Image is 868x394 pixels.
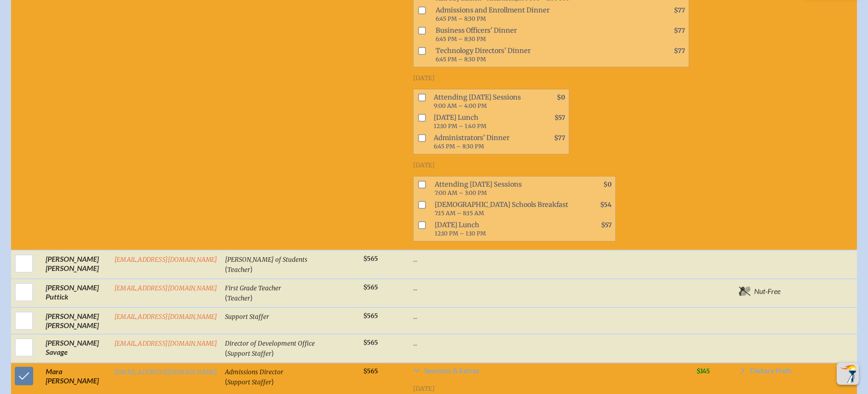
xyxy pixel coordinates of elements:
span: Director of Development Office [225,340,315,347]
span: ) [272,348,274,357]
span: ( [225,293,227,302]
p: ... [413,338,689,347]
span: $145 [697,367,710,375]
span: Admissions Director [225,368,283,376]
span: [DATE] [413,161,435,169]
span: Administrators' Dinner [430,132,528,152]
span: ( [225,265,227,273]
p: ... [413,283,689,292]
span: Business Officers' Dinner [432,24,649,45]
span: $77 [554,134,565,142]
span: $57 [601,221,612,229]
span: Teacher [227,294,250,302]
span: $565 [363,367,378,375]
span: 7:15 AM – 8:15 AM [435,210,484,217]
span: [DATE] Lunch [431,219,575,239]
span: Technology Directors' Dinner [432,45,649,65]
td: [PERSON_NAME] [PERSON_NAME] [42,307,111,334]
span: $54 [600,201,612,209]
button: Scroll Top [837,363,859,385]
span: Attending [DATE] Sessions [431,178,575,199]
img: To the top [838,365,857,383]
span: First Grade Teacher [225,284,281,292]
span: 6:45 PM – 8:30 PM [436,15,486,22]
span: Support Staffer [227,378,272,386]
span: 6:45 PM – 8:30 PM [434,143,484,150]
span: 6:45 PM – 8:30 PM [436,35,486,42]
a: [EMAIL_ADDRESS][DOMAIN_NAME] [114,368,218,376]
td: [PERSON_NAME] Puttick [42,279,111,307]
span: 12:10 PM – 1:40 PM [434,123,486,129]
span: $77 [674,27,685,35]
a: [EMAIL_ADDRESS][DOMAIN_NAME] [114,256,218,264]
span: 9:00 AM – 4:00 PM [434,102,487,109]
span: 6:45 PM – 8:30 PM [436,56,486,63]
a: Sessions & Extras [413,367,689,378]
a: [EMAIL_ADDRESS][DOMAIN_NAME] [114,340,218,347]
span: [PERSON_NAME] of Students [225,256,307,264]
span: $565 [363,312,378,320]
span: Admissions and Enrollment Dinner [432,4,649,24]
a: [EMAIL_ADDRESS][DOMAIN_NAME] [114,313,218,321]
span: $77 [674,47,685,55]
span: [DEMOGRAPHIC_DATA] Schools Breakfast [431,199,575,219]
span: $0 [557,94,565,101]
span: $565 [363,339,378,347]
a: [EMAIL_ADDRESS][DOMAIN_NAME] [114,284,218,292]
span: Support Staffer [227,350,272,358]
span: [DATE] [413,74,435,82]
span: Dietary Prefs [750,367,792,374]
span: 12:10 PM – 1:10 PM [435,230,486,237]
span: ( [225,348,227,357]
span: Nut-Free [754,287,780,296]
span: $0 [603,181,612,188]
p: ... [413,254,689,264]
p: ... [413,312,689,321]
td: [PERSON_NAME] Savage [42,334,111,363]
span: $565 [363,283,378,291]
td: [PERSON_NAME] [PERSON_NAME] [42,250,111,279]
span: Support Staffer [225,313,269,321]
span: $77 [674,6,685,14]
span: ) [250,293,253,302]
span: [DATE] [413,385,435,393]
span: 7:00 AM – 3:00 PM [435,189,487,196]
span: $565 [363,255,378,263]
span: ) [272,377,274,386]
span: Teacher [227,266,250,274]
span: ( [225,377,227,386]
a: Dietary Prefs [739,367,792,378]
span: $57 [555,114,565,122]
span: [DATE] Lunch [430,112,528,132]
span: ) [250,265,253,273]
span: Attending [DATE] Sessions [430,91,528,112]
span: Sessions & Extras [424,367,479,374]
